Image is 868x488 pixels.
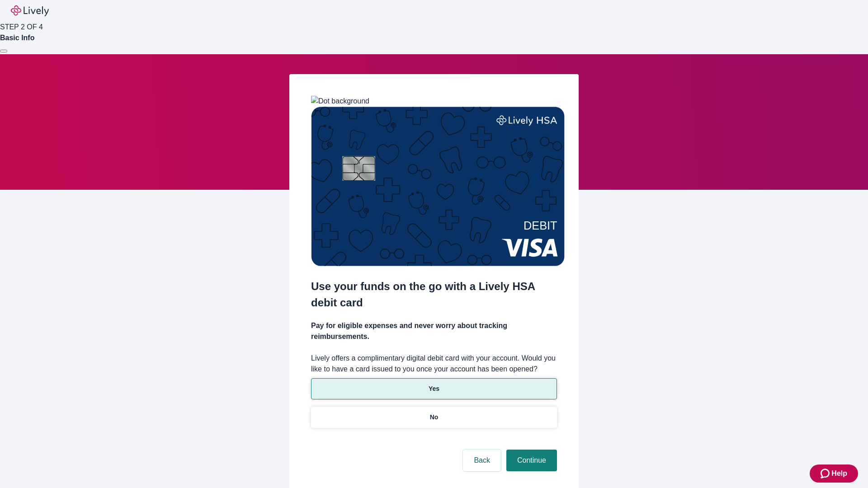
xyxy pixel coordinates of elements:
[821,468,831,479] svg: Zendesk support icon
[311,378,557,399] button: Yes
[506,450,557,471] button: Continue
[430,413,439,422] p: No
[311,407,557,428] button: No
[311,320,557,342] h4: Pay for eligible expenses and never worry about tracking reimbursements.
[311,353,557,375] label: Lively offers a complimentary digital debit card with your account. Would you like to have a card...
[311,96,369,107] img: Dot background
[810,465,858,483] button: Zendesk support iconHelp
[311,107,565,266] img: Debit card
[311,278,557,311] h2: Use your funds on the go with a Lively HSA debit card
[11,5,49,16] img: Lively
[429,384,439,394] p: Yes
[463,450,501,471] button: Back
[831,468,847,479] span: Help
